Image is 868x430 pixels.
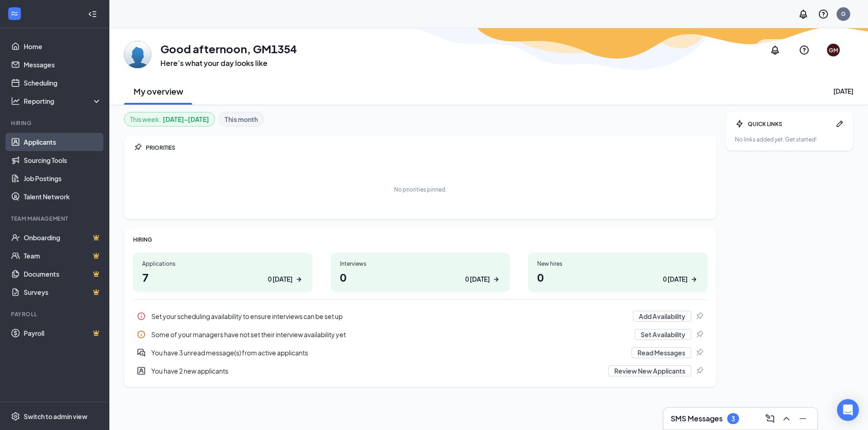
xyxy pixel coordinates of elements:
svg: Notifications [798,9,809,20]
div: You have 3 unread message(s) from active applicants [133,344,708,362]
a: Sourcing Tools [24,151,102,169]
div: Applications [142,260,303,268]
button: ChevronUp [779,411,794,426]
svg: WorkstreamLogo [10,9,19,18]
div: Payroll [11,310,100,318]
a: Applicants [24,133,102,151]
div: G [841,10,846,18]
div: New hires [537,260,699,268]
a: DoubleChatActiveYou have 3 unread message(s) from active applicantsRead MessagesPin [133,344,708,362]
b: This month [225,114,258,124]
div: GM [829,46,838,54]
div: HIRING [133,236,708,243]
a: New hires00 [DATE]ArrowRight [528,253,708,292]
svg: ChevronUp [781,413,792,424]
div: QUICK LINKS [748,120,832,128]
h1: Good afternoon, GM1354 [160,41,297,56]
h2: My overview [134,86,183,97]
h1: 0 [537,269,699,285]
div: Some of your managers have not set their interview availability yet [151,330,629,339]
svg: ComposeMessage [765,413,776,424]
svg: Analysis [11,96,20,106]
div: Switch to admin view [24,412,87,421]
h1: 0 [340,269,501,285]
svg: Settings [11,412,20,421]
h3: SMS Messages [671,414,723,424]
div: You have 2 new applicants [151,366,603,375]
svg: QuestionInfo [799,45,810,56]
button: Set Availability [635,329,691,340]
div: No priorities pinned. [394,186,447,193]
div: PRIORITIES [146,144,708,152]
svg: Info [137,330,146,339]
div: Team Management [11,215,100,223]
a: InfoSet your scheduling availability to ensure interviews can be set upAdd AvailabilityPin [133,307,708,325]
a: Scheduling [24,74,102,92]
div: Hiring [11,119,100,127]
svg: Pin [695,312,704,321]
div: Interviews [340,260,501,268]
svg: ArrowRight [492,275,501,284]
div: Some of your managers have not set their interview availability yet [133,325,708,344]
a: Job Postings [24,169,102,187]
svg: ArrowRight [294,275,303,284]
div: Open Intercom Messenger [837,399,859,421]
a: TeamCrown [24,247,102,265]
button: Add Availability [633,311,691,322]
div: You have 2 new applicants [133,362,708,380]
a: SurveysCrown [24,283,102,301]
svg: Pen [835,119,844,128]
a: InfoSome of your managers have not set their interview availability yetSet AvailabilityPin [133,325,708,344]
button: ComposeMessage [763,411,777,426]
a: Interviews00 [DATE]ArrowRight [331,253,510,292]
svg: Pin [695,330,704,339]
div: Reporting [24,96,102,106]
a: UserEntityYou have 2 new applicantsReview New ApplicantsPin [133,362,708,380]
div: 0 [DATE] [268,274,293,284]
a: PayrollCrown [24,324,102,342]
div: You have 3 unread message(s) from active applicants [151,348,626,357]
svg: Minimize [797,413,808,424]
svg: QuestionInfo [818,9,829,20]
b: [DATE] - [DATE] [163,114,209,124]
svg: Collapse [88,10,97,19]
svg: Notifications [770,45,781,56]
a: Talent Network [24,187,102,206]
h1: 7 [142,269,303,285]
svg: UserEntity [137,366,146,375]
img: GM1354 [124,41,151,68]
div: Set your scheduling availability to ensure interviews can be set up [151,312,627,321]
a: Home [24,37,102,56]
svg: Pin [133,143,142,152]
button: Review New Applicants [608,365,691,376]
div: No links added yet. Get started! [735,136,844,143]
div: 0 [DATE] [465,274,490,284]
svg: Bolt [735,119,744,128]
div: 0 [DATE] [663,274,688,284]
div: 3 [731,415,735,423]
a: OnboardingCrown [24,228,102,247]
button: Read Messages [632,347,691,358]
svg: DoubleChatActive [137,348,146,357]
a: Messages [24,56,102,74]
svg: Pin [695,366,704,375]
div: This week : [130,114,209,124]
button: Minimize [796,411,810,426]
a: DocumentsCrown [24,265,102,283]
svg: Pin [695,348,704,357]
svg: ArrowRight [689,275,699,284]
svg: Info [137,312,146,321]
a: Applications70 [DATE]ArrowRight [133,253,313,292]
div: [DATE] [833,86,853,96]
div: Set your scheduling availability to ensure interviews can be set up [133,307,708,325]
h3: Here’s what your day looks like [160,58,297,68]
